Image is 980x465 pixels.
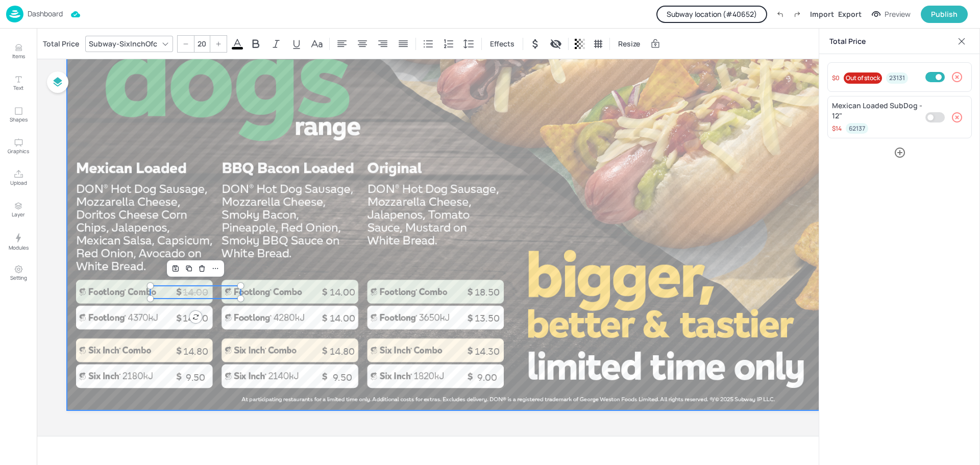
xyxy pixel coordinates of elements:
img: logo-86c26b7e.jpg [6,6,23,22]
span: 14.00 [183,313,208,324]
p: 14.00 [151,286,241,299]
span: Check out-of-stock [925,112,936,123]
button: Subway location (#40652) [656,6,767,23]
div: Delete [195,262,209,275]
span: 9.00 [477,372,497,383]
div: Total Price [41,36,81,52]
span: 9.50 [186,372,205,383]
p: 14.00 [297,286,387,299]
div: Duplicate [182,262,195,275]
div: Export [838,9,862,19]
p: 14.80 [297,345,387,358]
div: Hide symbol [527,36,544,52]
div: $ 14 [832,124,842,133]
span: Effects [488,38,517,49]
span: Check out-of-stock [934,72,944,82]
span: 14.00 [330,313,355,324]
button: Preview [866,7,917,22]
div: Subway-SixInchOfc [87,36,159,51]
span: Resize [616,38,642,49]
p: 14.80 [151,345,241,358]
div: Mexican Loaded SubDog - 12" [832,101,924,121]
div: Save Layout [169,262,182,275]
p: Total Price [829,29,953,54]
div: Import [810,9,834,19]
span: 9.50 [333,372,352,383]
div: $ 0 [832,74,840,82]
label: Redo (Ctrl + Y) [789,6,806,23]
div: 23131 [886,72,908,83]
p: 14.30 [442,345,532,358]
p: Dashboard [28,10,63,17]
label: Undo (Ctrl + Z) [771,6,789,23]
div: Preview [885,9,911,20]
p: 18.50 [442,286,532,299]
span: 13.50 [475,313,499,324]
div: Publish [931,9,958,20]
div: Display condition [548,36,564,52]
button: Publish [921,6,968,23]
div: Out of stock [844,72,882,83]
div: 62137 [846,123,868,134]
